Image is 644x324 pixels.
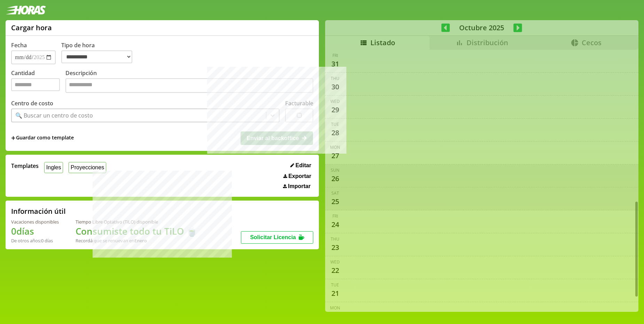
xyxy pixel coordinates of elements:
[6,6,46,15] img: logotipo
[288,173,311,179] span: Exportar
[281,173,313,180] button: Exportar
[11,219,59,225] div: Vacaciones disponibles
[134,237,147,244] b: Enero
[288,162,313,169] button: Editar
[296,162,311,169] span: Editar
[65,69,313,95] label: Descripción
[11,23,52,32] h1: Cargar hora
[11,225,59,237] h1: 0 días
[250,234,296,240] span: Solicitar Licencia
[44,162,63,173] button: Ingles
[15,112,93,119] div: 🔍 Buscar un centro de costo
[11,162,39,170] span: Templates
[11,237,59,244] div: De otros años: 0 días
[76,219,197,225] div: Tiempo Libre Optativo (TiLO) disponible
[61,50,132,63] select: Tipo de hora
[11,41,27,49] label: Fecha
[288,183,311,189] span: Importar
[285,99,313,107] label: Facturable
[11,134,15,142] span: +
[241,231,313,244] button: Solicitar Licencia
[76,237,197,244] div: Recordá que se renuevan en
[65,78,313,93] textarea: Descripción
[11,69,65,95] label: Cantidad
[11,206,66,216] h2: Información útil
[61,41,138,64] label: Tipo de hora
[11,99,53,107] label: Centro de costo
[11,78,60,91] input: Cantidad
[11,134,74,142] span: +Guardar como template
[76,225,197,237] h1: Consumiste todo tu TiLO 🍵
[69,162,106,173] button: Proyecciones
